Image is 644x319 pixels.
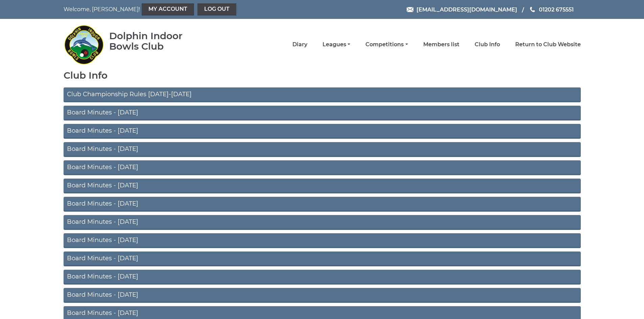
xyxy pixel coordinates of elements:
[64,233,581,248] a: Board Minutes - [DATE]
[64,3,273,16] nav: Welcome, [PERSON_NAME]!
[64,215,581,230] a: Board Minutes - [DATE]
[407,7,413,12] img: Email
[529,5,574,14] a: Phone us 01202 675551
[64,106,581,121] a: Board Minutes - [DATE]
[64,197,581,212] a: Board Minutes - [DATE]
[515,41,581,48] a: Return to Club Website
[423,41,459,48] a: Members list
[64,87,581,102] a: Club Championship Rules [DATE]-[DATE]
[64,21,104,68] img: Dolphin Indoor Bowls Club
[539,6,574,12] span: 01202 675551
[530,7,535,12] img: Phone us
[64,251,581,266] a: Board Minutes - [DATE]
[142,3,194,16] a: My Account
[64,124,581,139] a: Board Minutes - [DATE]
[64,179,581,193] a: Board Minutes - [DATE]
[64,160,581,175] a: Board Minutes - [DATE]
[416,6,517,12] span: [EMAIL_ADDRESS][DOMAIN_NAME]
[64,70,581,81] h1: Club Info
[292,41,307,48] a: Diary
[64,270,581,285] a: Board Minutes - [DATE]
[64,142,581,157] a: Board Minutes - [DATE]
[407,5,517,14] a: Email [EMAIL_ADDRESS][DOMAIN_NAME]
[323,41,350,48] a: Leagues
[109,31,204,52] div: Dolphin Indoor Bowls Club
[64,288,581,303] a: Board Minutes - [DATE]
[475,41,500,48] a: Club Info
[197,3,236,16] a: Log out
[365,41,408,48] a: Competitions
